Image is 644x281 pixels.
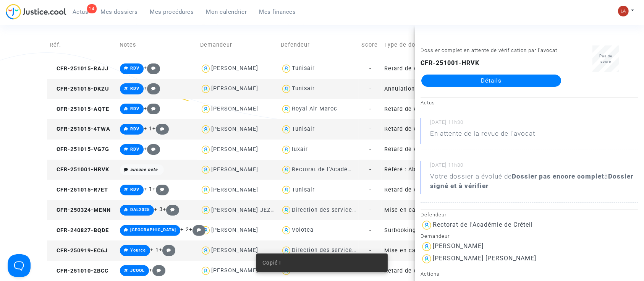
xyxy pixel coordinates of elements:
[144,186,152,192] span: + 1
[130,106,139,111] span: RDV
[144,125,152,132] span: + 1
[421,75,561,87] a: Détails
[130,147,139,152] span: RDV
[130,167,158,172] i: aucune note
[382,200,462,220] td: Mise en cause de la responsabilité de l'Etat pour lenteur excessive de la Justice
[117,31,198,58] td: Notes
[382,160,462,180] td: Référé : Absence non-remplacée de professeur depuis plus de 15 jours
[382,31,462,58] td: Type de dossier
[144,85,160,91] span: +
[130,86,139,91] span: RDV
[421,100,435,106] small: Actus
[50,65,108,72] span: CFR-251015-RAJJ
[47,31,117,58] td: Réf.
[50,126,110,132] span: CFR-251015-4TWA
[292,65,315,71] div: Tunisair
[211,85,258,92] div: [PERSON_NAME]
[382,180,462,200] td: Retard de vol à l'arrivée (hors UE - Convention de [GEOGRAPHIC_DATA])
[278,31,359,58] td: Defendeur
[130,127,139,132] span: RDV
[382,58,462,79] td: Retard de vol à l'arrivée (Règlement CE n°261/2004)
[421,212,447,218] small: Défendeur
[8,254,31,277] iframe: Help Scout Beacon - Open
[66,6,95,18] a: 14Actus
[281,184,292,195] img: icon-user.svg
[253,6,302,18] a: Mes finances
[369,65,371,72] span: -
[292,187,315,193] div: Tunisair
[382,140,462,160] td: Retard de vol à l'arrivée (Règlement CE n°261/2004)
[292,207,504,213] div: Direction des services judiciaires du Ministère de la Justice - Bureau FIP4
[281,124,292,135] img: icon-user.svg
[130,187,139,192] span: RDV
[281,164,292,175] img: icon-user.svg
[211,126,258,132] div: [PERSON_NAME]
[430,119,638,129] small: [DATE] 11h30
[211,187,258,193] div: [PERSON_NAME]
[292,106,337,112] div: Royal Air Maroc
[281,205,292,216] img: icon-user.svg
[200,63,211,74] img: icon-user.svg
[430,129,535,142] p: En attente de la revue de l'avocat
[200,104,211,115] img: icon-user.svg
[433,255,536,262] div: [PERSON_NAME] [PERSON_NAME]
[144,105,160,112] span: +
[101,8,138,15] span: Mes dossiers
[200,83,211,94] img: icon-user.svg
[382,240,462,261] td: Mise en cause de la responsabilité de l'Etat pour lenteur excessive de la Justice
[211,267,258,274] div: [PERSON_NAME]
[150,247,159,253] span: + 1
[50,207,111,213] span: CFR-250324-MENN
[369,86,371,92] span: -
[95,6,144,18] a: Mes dossiers
[149,267,165,273] span: +
[200,184,211,195] img: icon-user.svg
[382,99,462,119] td: Retard de vol à l'arrivée (Règlement CE n°261/2004)
[200,225,211,236] img: icon-user.svg
[421,59,479,67] b: CFR-251001-HRVK
[512,172,604,180] b: Dossier pas encore complet
[281,225,292,236] img: icon-user.svg
[292,126,315,132] div: Tunisair
[211,166,258,173] div: [PERSON_NAME]
[369,106,371,112] span: -
[50,227,109,234] span: CFR-240827-BQDE
[369,207,371,213] span: -
[599,54,612,63] span: Pas de score
[50,247,108,254] span: CFR-250919-EC6J
[292,166,388,173] div: Rectorat de l'Académie de Créteil
[206,8,247,15] span: Mon calendrier
[200,124,211,135] img: icon-user.svg
[281,83,292,94] img: icon-user.svg
[369,187,371,193] span: -
[259,8,296,15] span: Mes finances
[382,79,462,99] td: Annulation de vol (Règlement CE n°261/2004)
[200,6,253,18] a: Mon calendrier
[211,247,258,253] div: [PERSON_NAME]
[50,166,109,173] span: CFR-251001-HRVK
[433,221,533,228] div: Rectorat de l'Académie de Créteil
[197,31,278,58] td: Demandeur
[130,227,176,232] span: [GEOGRAPHIC_DATA]
[211,207,289,213] div: [PERSON_NAME] JEZEQUEL
[130,207,150,212] span: DAL2025
[421,253,433,265] img: icon-user.svg
[200,265,211,276] img: icon-user.svg
[200,205,211,216] img: icon-user.svg
[144,65,160,71] span: +
[430,162,638,172] small: [DATE] 11h30
[180,226,189,233] span: + 2
[211,65,258,71] div: [PERSON_NAME]
[50,268,108,274] span: CFR-251010-2BCC
[163,206,179,213] span: +
[421,47,557,53] small: Dossier complet en attente de vérification par l'avocat
[144,146,160,152] span: +
[200,164,211,175] img: icon-user.svg
[87,4,97,13] div: 14
[382,119,462,140] td: Retard de vol à l'arrivée (hors UE - Convention de [GEOGRAPHIC_DATA])
[211,106,258,112] div: [PERSON_NAME]
[130,268,145,273] span: JCOOL
[281,63,292,74] img: icon-user.svg
[50,146,109,153] span: CFR-251015-VG7G
[130,66,139,71] span: RDV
